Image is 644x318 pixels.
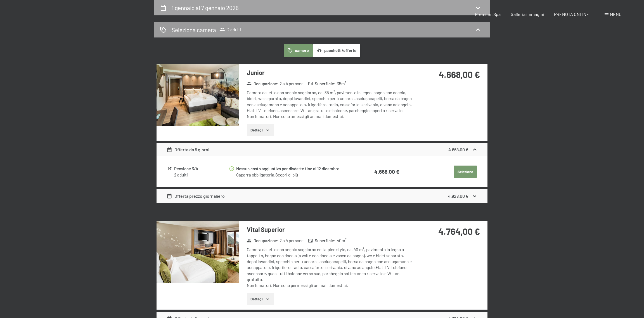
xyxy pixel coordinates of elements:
[167,146,210,153] div: Offerta da 5 giorni
[247,293,274,305] button: Dettagli
[157,221,239,283] img: mss_renderimg.php
[610,11,622,17] span: Menu
[448,193,468,199] strong: 4.928,00 €
[247,124,274,136] button: Dettagli
[438,226,480,237] strong: 4.764,00 €
[247,90,413,119] div: Camera da letto con angolo soggiorno, ca. 35 m², pavimento in legno, bagno con doccia, bidet, wc ...
[448,147,468,152] strong: 4.668,00 €
[174,172,229,178] div: 2 adulti
[247,81,278,87] strong: Occupazione :
[554,11,589,17] a: PRENOTA ONLINE
[313,44,360,57] button: pacchetti/offerte
[157,143,487,156] div: Offerta da 5 giorni4.668,00 €
[174,166,229,172] div: Pensione 3/4
[280,81,304,87] span: 2 a 4 persone
[236,172,352,178] div: Caparra obbligatoria.
[157,64,239,126] img: mss_renderimg.php
[439,69,480,80] strong: 4.668,00 €
[511,11,544,17] a: Galleria immagini
[172,26,216,34] h2: Seleziona camera
[167,193,225,199] div: Offerta prezzo giornaliero
[236,166,352,172] div: Nessun costo aggiuntivo per disdette fino al 12 dicembre
[308,81,336,87] strong: Superficie :
[157,189,487,203] div: Offerta prezzo giornaliero4.928,00 €
[247,238,278,244] strong: Occupazione :
[337,238,347,244] span: 40 m²
[475,11,501,17] a: Premium Spa
[337,81,346,87] span: 35 m²
[247,68,413,77] h3: Junior
[374,168,399,175] strong: 4.668,00 €
[247,225,413,234] h3: Vital Superior
[284,44,313,57] button: camere
[280,238,304,244] span: 2 a 4 persone
[275,172,298,177] a: Scopri di più
[308,238,336,244] strong: Superficie :
[454,166,477,178] button: Seleziona
[247,247,413,288] div: Camera da letto con angolo soggiorno nell’alpine style, ca. 40 m², pavimento in legno o tappetto,...
[219,27,241,32] span: 2 adulti
[172,4,239,11] h2: 1 gennaio al 7 gennaio 2026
